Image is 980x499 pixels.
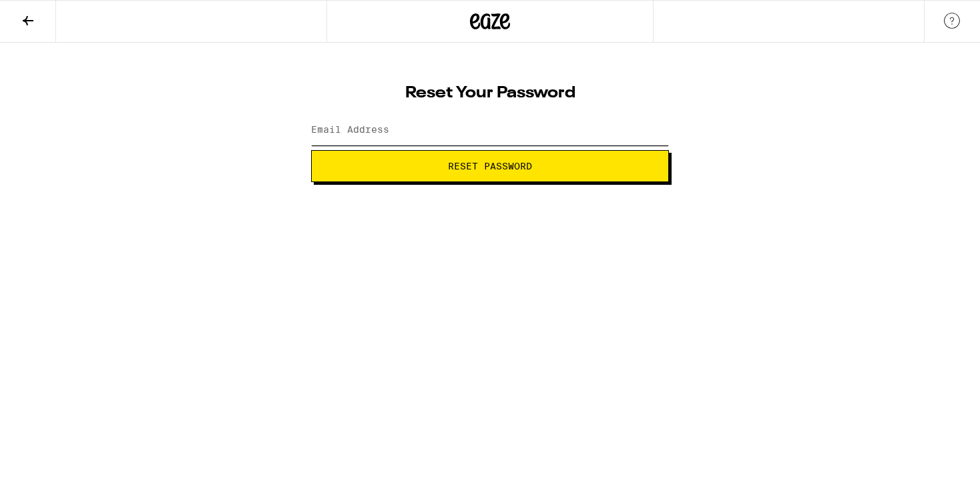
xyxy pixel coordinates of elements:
span: Reset Password [448,161,532,171]
h1: Reset Your Password [311,85,669,101]
button: Reset Password [311,150,669,182]
label: Email Address [311,124,389,135]
input: Email Address [311,115,669,145]
span: Hi. Need any help? [8,9,96,20]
